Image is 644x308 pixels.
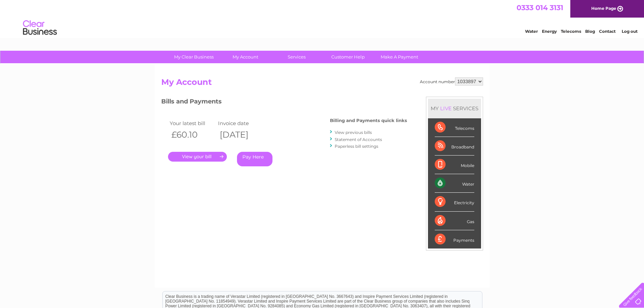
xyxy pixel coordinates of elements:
[439,105,453,112] div: LIVE
[23,18,57,38] img: logo.png
[542,29,557,34] a: Energy
[168,119,217,128] td: Your latest bill
[420,77,483,86] div: Account number
[517,3,563,12] a: 0333 014 3131
[163,4,482,33] div: Clear Business is a trading name of Verastar Limited (registered in [GEOGRAPHIC_DATA] No. 3667643...
[435,118,474,137] div: Telecoms
[166,51,222,63] a: My Clear Business
[428,99,481,118] div: MY SERVICES
[335,137,382,142] a: Statement of Accounts
[435,212,474,230] div: Gas
[216,128,265,142] th: [DATE]
[161,77,483,90] h2: My Account
[525,29,538,34] a: Water
[435,230,474,248] div: Payments
[435,137,474,156] div: Broadband
[168,128,217,142] th: £60.10
[216,119,265,128] td: Invoice date
[320,51,376,63] a: Customer Help
[161,97,407,109] h3: Bills and Payments
[435,174,474,193] div: Water
[168,152,227,162] a: .
[622,29,638,34] a: Log out
[599,29,616,34] a: Contact
[217,51,273,63] a: My Account
[372,51,427,63] a: Make A Payment
[435,156,474,174] div: Mobile
[435,193,474,211] div: Electricity
[237,152,272,166] a: Pay Here
[330,118,407,123] h4: Billing and Payments quick links
[269,51,325,63] a: Services
[585,29,595,34] a: Blog
[335,130,372,135] a: View previous bills
[561,29,581,34] a: Telecoms
[335,144,378,149] a: Paperless bill settings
